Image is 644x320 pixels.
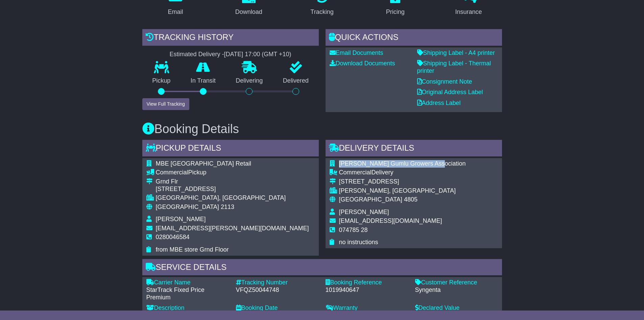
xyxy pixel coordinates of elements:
span: [PERSON_NAME] [339,209,389,215]
a: Shipping Label - Thermal printer [417,60,491,74]
div: Quick Actions [326,29,502,47]
div: Booking Date [236,304,319,312]
div: Pickup Details [142,140,319,158]
button: View Full Tracking [142,98,189,110]
div: Warranty [326,304,408,312]
div: Carrier Name [146,279,229,286]
span: from MBE store Grnd Floor [156,246,229,253]
div: Delivery Details [326,140,502,158]
div: Email [168,7,183,17]
div: Estimated Delivery - [142,51,319,58]
a: Email Documents [330,49,383,56]
div: [PERSON_NAME], [GEOGRAPHIC_DATA] [339,187,466,195]
p: Delivered [273,77,319,85]
p: In Transit [181,77,226,85]
a: Consignment Note [417,78,472,85]
div: Insurance [455,7,482,17]
div: [STREET_ADDRESS] [156,186,309,193]
span: [EMAIL_ADDRESS][DOMAIN_NAME] [339,217,442,224]
div: [GEOGRAPHIC_DATA], [GEOGRAPHIC_DATA] [156,194,309,202]
span: [PERSON_NAME] Gumlu Growers Association [339,160,466,167]
span: [PERSON_NAME] [156,216,206,222]
span: no instructions [339,239,378,246]
a: Download Documents [330,60,395,67]
p: Delivering [226,77,273,85]
span: [EMAIL_ADDRESS][PERSON_NAME][DOMAIN_NAME] [156,225,309,232]
span: 0280046584 [156,234,190,240]
p: Pickup [142,77,181,85]
div: Description [146,304,229,312]
span: Commercial [339,169,372,176]
span: Commercial [156,169,188,176]
span: [GEOGRAPHIC_DATA] [156,204,219,210]
div: [STREET_ADDRESS] [339,178,466,186]
span: 4805 [404,196,418,203]
h3: Booking Details [142,122,502,136]
div: Syngenta [415,286,498,294]
div: Pricing [386,7,405,17]
div: VFQZ50044748 [236,286,319,294]
div: Delivery [339,169,466,176]
a: Address Label [417,100,461,106]
div: Pickup [156,169,309,176]
div: Service Details [142,259,502,277]
div: Customer Reference [415,279,498,286]
span: 074785 28 [339,227,368,233]
a: Shipping Label - A4 printer [417,49,495,56]
div: StarTrack Fixed Price Premium [146,286,229,301]
div: Declared Value [415,304,498,312]
div: Tracking Number [236,279,319,286]
div: Booking Reference [326,279,408,286]
span: [GEOGRAPHIC_DATA] [339,196,402,203]
div: Download [235,7,262,17]
div: [DATE] 17:00 (GMT +10) [224,51,291,58]
span: MBE [GEOGRAPHIC_DATA] Retail [156,160,251,167]
span: 2113 [221,204,234,210]
a: Original Address Label [417,89,483,95]
div: Tracking [310,7,333,17]
div: Grnd Flr [156,178,309,186]
div: Tracking history [142,29,319,47]
div: 1019940647 [326,286,408,294]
